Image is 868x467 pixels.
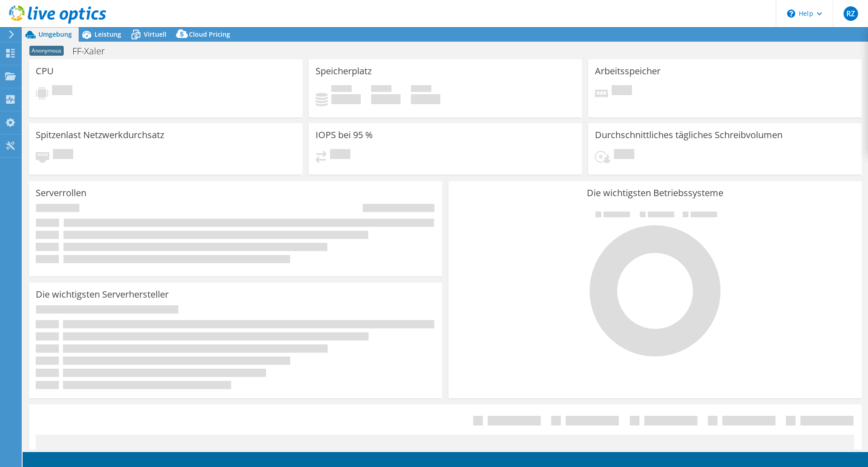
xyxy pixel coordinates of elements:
h3: IOPS bei 95 % [316,130,373,140]
span: Leistung [94,30,121,39]
span: Insgesamt [411,85,431,94]
span: Ausstehend [612,85,632,97]
h3: CPU [36,66,54,76]
span: Ausstehend [53,149,73,161]
span: Cloud Pricing [189,30,230,39]
svg: \n [787,10,795,18]
span: Umgebung [38,30,72,39]
h4: 0 GiB [331,94,361,104]
h1: FF-Xaler [68,46,119,56]
span: Ausstehend [614,149,634,161]
h3: Die wichtigsten Betriebssysteme [455,188,855,198]
h3: Spitzenlast Netzwerkdurchsatz [36,130,164,140]
span: Virtuell [144,30,166,39]
h3: Die wichtigsten Serverhersteller [36,289,169,299]
span: Belegt [331,85,352,94]
h3: Serverrollen [36,188,86,198]
h4: 0 GiB [371,94,401,104]
h3: Arbeitsspeicher [595,66,660,76]
h4: 0 GiB [411,94,440,104]
h3: Durchschnittliches tägliches Schreibvolumen [595,130,783,140]
span: Verfügbar [371,85,392,94]
span: Ausstehend [330,149,350,161]
h3: Speicherplatz [316,66,372,76]
span: Ausstehend [52,85,72,97]
span: RZ [844,6,858,21]
span: Anonymous [29,46,64,56]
